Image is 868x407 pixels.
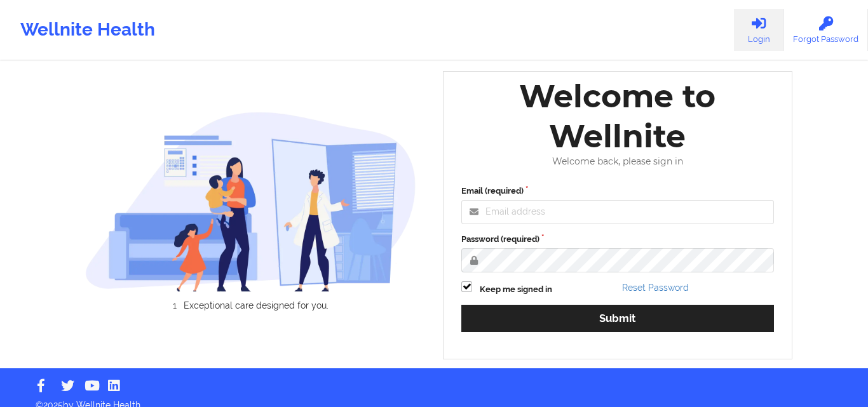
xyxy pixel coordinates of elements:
div: Welcome to Wellnite [452,76,783,156]
button: Submit [461,305,774,332]
div: Welcome back, please sign in [452,156,783,167]
label: Keep me signed in [480,283,552,296]
img: wellnite-auth-hero_200.c722682e.png [85,111,417,291]
label: Password (required) [461,233,774,246]
li: Exceptional care designed for you. [96,300,416,310]
label: Email (required) [461,185,774,197]
input: Email address [461,200,774,224]
a: Reset Password [622,283,689,293]
a: Forgot Password [783,9,868,51]
a: Login [734,9,783,51]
